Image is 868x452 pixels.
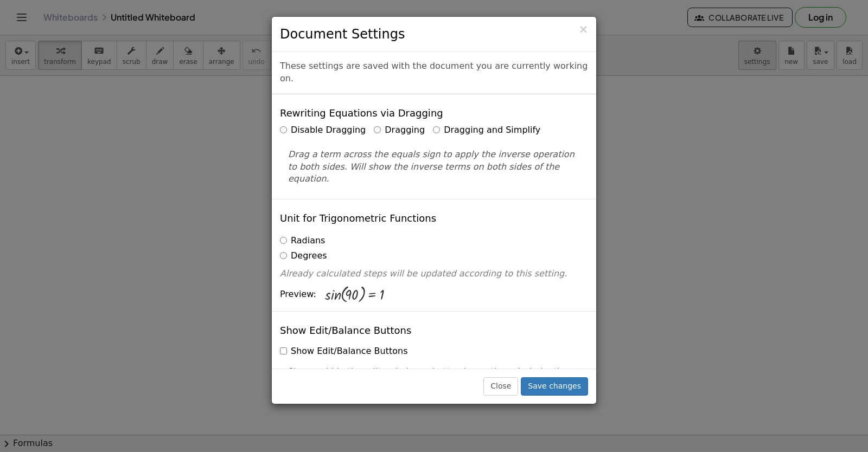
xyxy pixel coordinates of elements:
[280,25,588,43] h3: Document Settings
[280,252,287,259] input: Degrees
[288,366,580,378] p: Show or hide the edit or balance button beneath each derivation.
[280,124,366,137] label: Disable Dragging
[578,24,588,35] button: Close
[280,237,287,244] input: Radians
[288,148,580,186] p: Drag a term across the equals sign to apply the inverse operation to both sides. Will show the in...
[272,52,596,94] div: These settings are saved with the document you are currently working on.
[280,126,287,133] input: Disable Dragging
[280,288,316,301] span: Preview:
[578,23,588,36] span: ×
[433,124,540,137] label: Dragging and Simplify
[374,126,381,133] input: Dragging
[280,345,407,358] label: Show Edit/Balance Buttons
[521,377,588,396] button: Save changes
[280,235,325,247] label: Radians
[280,250,327,262] label: Degrees
[280,325,411,336] h4: Show Edit/Balance Buttons
[280,347,287,354] input: Show Edit/Balance Buttons
[280,268,588,280] p: Already calculated steps will be updated according to this setting.
[483,377,518,396] button: Close
[280,213,436,224] h4: Unit for Trigonometric Functions
[433,126,440,133] input: Dragging and Simplify
[374,124,425,137] label: Dragging
[280,108,443,119] h4: Rewriting Equations via Dragging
